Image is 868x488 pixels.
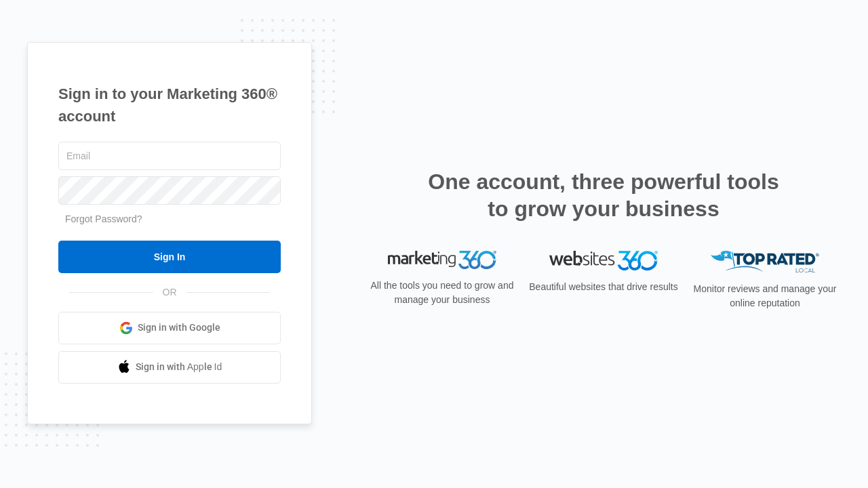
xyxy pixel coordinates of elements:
[689,282,841,310] p: Monitor reviews and manage your online reputation
[58,312,281,344] a: Sign in with Google
[58,241,281,273] input: Sign In
[65,213,142,224] a: Forgot Password?
[58,83,281,127] h1: Sign in to your Marketing 360® account
[58,142,281,170] input: Email
[153,285,186,300] span: OR
[138,321,220,335] span: Sign in with Google
[388,251,496,270] img: Marketing 360
[528,280,679,294] p: Beautiful websites that drive results
[711,251,819,273] img: Top Rated Local
[549,251,658,270] img: Websites 360
[58,351,281,384] a: Sign in with Apple Id
[424,168,783,222] h2: One account, three powerful tools to grow your business
[366,279,518,307] p: All the tools you need to grow and manage your business
[136,360,222,374] span: Sign in with Apple Id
